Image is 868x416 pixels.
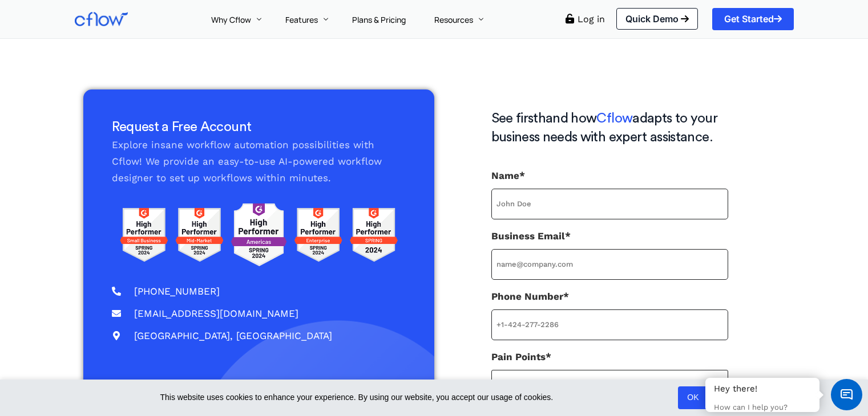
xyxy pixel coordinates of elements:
[211,14,251,25] span: Why Cflow
[131,328,332,344] span: [GEOGRAPHIC_DATA], [GEOGRAPHIC_DATA]
[112,118,406,186] div: Explore insane workflow automation possibilities with Cflow! We provide an easy-to-use AI-powered...
[491,109,728,148] h3: See firsthand how adapts to your business needs with expert assistance.
[578,14,605,25] a: Log in
[678,386,708,409] a: OK
[131,283,220,300] span: [PHONE_NUMBER]
[491,309,728,340] input: Phone Number*
[352,14,406,25] span: Plans & Pricing
[596,112,632,125] span: Cflow
[75,12,128,26] img: Cflow
[434,14,473,25] span: Resources
[714,403,811,413] p: How can I help you?
[724,14,782,23] span: Get Started
[160,391,672,405] span: This website uses cookies to enhance your experience. By using our website, you accept our usage ...
[491,168,728,219] label: Name*
[616,8,698,30] a: Quick Demo
[285,14,318,25] span: Features
[491,288,728,340] label: Phone Number*
[712,8,794,30] a: Get Started
[112,120,252,134] span: Request a Free Account
[714,384,811,395] div: Hey there!
[131,305,298,322] span: [EMAIL_ADDRESS][DOMAIN_NAME]
[831,379,862,410] span: Chat Widget
[491,228,728,280] label: Business Email*
[112,198,406,272] img: g2 reviews
[491,249,728,280] input: Business Email*
[491,189,728,219] input: Name*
